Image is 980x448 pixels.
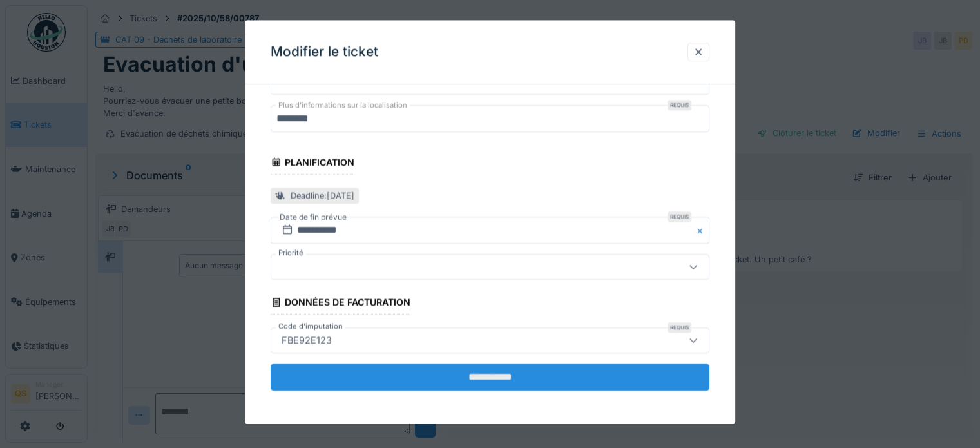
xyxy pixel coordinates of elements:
[695,217,709,244] button: Close
[276,321,345,332] label: Code d'imputation
[271,293,410,315] div: Données de facturation
[668,100,691,110] div: Requis
[668,322,691,333] div: Requis
[276,333,337,347] div: FBE92E123
[668,211,691,222] div: Requis
[276,248,306,258] label: Priorité
[291,190,354,202] div: Deadline : [DATE]
[278,210,348,224] label: Date de fin prévue
[276,100,410,111] label: Plus d'informations sur la localisation
[271,44,378,60] h3: Modifier le ticket
[271,153,354,175] div: Planification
